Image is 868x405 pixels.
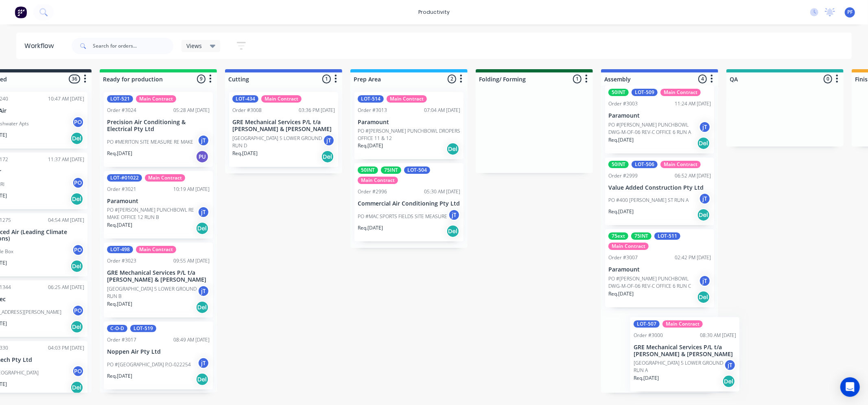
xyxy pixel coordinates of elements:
[414,6,454,18] div: productivity
[840,377,860,397] div: Open Intercom Messenger
[24,41,58,51] div: Workflow
[93,38,173,54] input: Search for orders...
[15,6,27,18] img: Factory
[186,42,202,50] span: Views
[847,9,853,16] span: PF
